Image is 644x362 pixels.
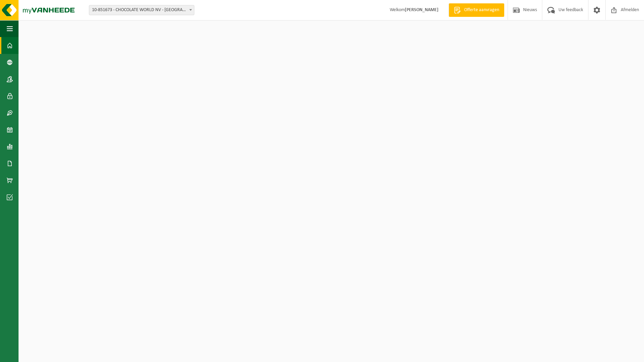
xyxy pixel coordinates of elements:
strong: [PERSON_NAME] [405,7,439,12]
span: Offerte aanvragen [462,7,501,13]
span: 10-851673 - CHOCOLATE WORLD NV - HOBOKEN [89,5,194,15]
span: 10-851673 - CHOCOLATE WORLD NV - HOBOKEN [89,5,194,15]
iframe: chat widget [3,347,112,362]
a: Offerte aanvragen [449,3,504,17]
